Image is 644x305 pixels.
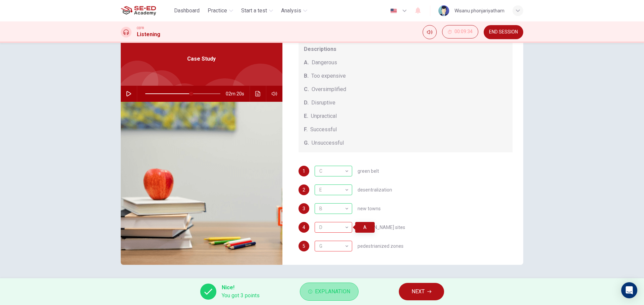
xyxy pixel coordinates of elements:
span: pedestrianized zones [358,244,404,248]
button: END SESSION [484,25,523,39]
span: G. [304,139,309,147]
button: 00:09:34 [442,25,478,39]
span: 02m 20s [226,86,250,102]
span: B. [304,72,309,80]
button: Click to see the audio transcription [253,86,263,102]
span: 3 [303,206,305,211]
div: D [315,241,352,251]
div: E [315,184,352,195]
div: B [315,199,350,218]
span: new towns [358,206,381,211]
span: 5 [303,244,305,248]
span: NEXT [412,287,425,296]
span: E. [304,112,308,120]
div: Open Intercom Messenger [621,282,637,298]
span: [PERSON_NAME] sites [358,225,405,230]
span: Analysis [281,7,301,15]
div: A [315,222,352,233]
span: Practice [208,7,227,15]
div: C [315,166,352,176]
div: Hide [442,25,478,39]
button: Dashboard [171,5,202,17]
span: You got 3 points [222,292,260,300]
button: Practice [205,5,236,17]
button: NEXT [399,283,444,300]
div: G [315,237,350,256]
span: F. [304,126,308,134]
span: Explanation [315,287,350,296]
span: Case Study [187,55,216,63]
span: C. [304,85,309,93]
span: END SESSION [489,29,518,35]
button: Analysis [278,5,310,17]
div: Wisanu phonjariyatham [454,7,504,15]
span: 2 [303,187,305,192]
span: Too expensive [311,72,346,80]
span: Dangerous [312,59,337,67]
div: C [315,162,350,181]
span: Unpractical [311,112,337,120]
img: en [389,8,398,13]
span: Nice! [222,284,260,292]
div: B [315,203,352,214]
span: CEFR [137,26,144,30]
span: 1 [303,169,305,173]
span: Unsuccessful [312,139,344,147]
span: Dashboard [174,7,200,15]
h1: Listening [137,30,160,39]
button: Explanation [300,283,359,301]
img: SE-ED Academy logo [121,4,156,17]
div: A [355,222,375,233]
span: 00:09:34 [454,29,473,34]
span: 4 [303,225,305,230]
img: Profile picture [438,5,449,16]
span: Disruptive [311,99,335,107]
div: D [315,218,350,237]
span: D. [304,99,309,107]
span: green belt [358,169,379,173]
button: Start a test [238,5,276,17]
span: Successful [310,126,337,134]
div: E [315,180,350,200]
img: Case Study [121,102,282,265]
span: Oversimplified [312,85,346,93]
span: A. [304,59,309,67]
span: desentralization [358,187,392,192]
div: Mute [423,25,437,39]
a: SE-ED Academy logo [121,4,171,17]
span: Start a test [241,7,267,15]
span: Descriptions [304,45,507,53]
